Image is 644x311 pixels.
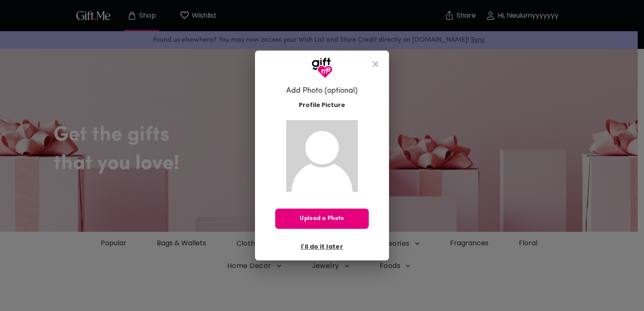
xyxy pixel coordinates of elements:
h6: Add Photo (optional) [286,86,358,96]
button: Upload a Photo [275,209,369,229]
img: GiftMe Logo [311,57,333,78]
button: I'll do it later [298,239,346,254]
span: Upload a Photo [275,214,369,223]
span: Profile Picture [299,101,345,110]
span: I'll do it later [301,242,343,251]
img: Gift.me default profile picture [286,120,358,192]
button: close [365,54,386,74]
